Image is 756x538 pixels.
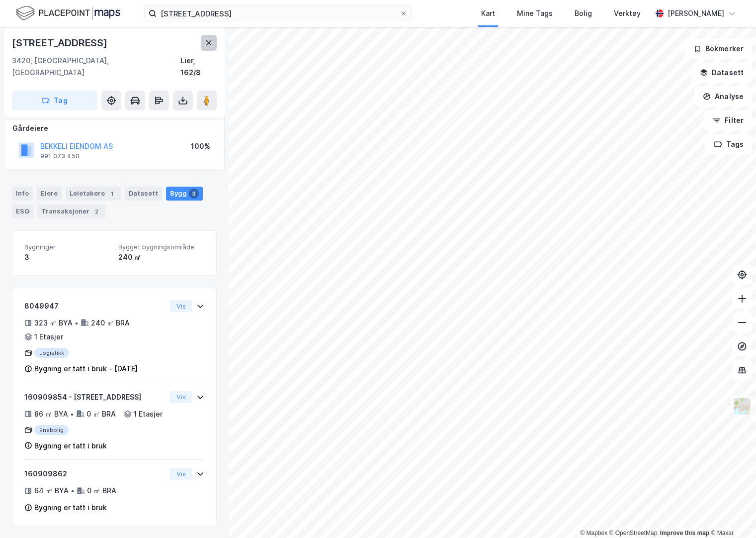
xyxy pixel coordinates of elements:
[706,490,756,538] div: Kontrollprogram for chat
[34,317,73,329] div: 323 ㎡ BYA
[157,6,400,21] input: Søk på adresse, matrikkel, gårdeiere, leietakere eller personer
[118,243,204,251] span: Bygget bygningsområde
[180,55,217,79] div: Lier, 162/8
[24,391,166,403] div: 160909854 - [STREET_ADDRESS]
[166,187,203,201] div: Bygg
[125,187,162,201] div: Datasett
[34,502,107,514] div: Bygning er tatt i bruk
[189,189,199,199] div: 3
[481,7,495,19] div: Kart
[575,7,592,19] div: Bolig
[87,485,116,497] div: 0 ㎡ BRA
[694,87,752,107] button: Analyse
[12,91,97,110] button: Tag
[706,490,756,538] iframe: Chat Widget
[91,317,130,329] div: 240 ㎡ BRA
[24,300,166,312] div: 8049947
[37,187,62,201] div: Eiere
[118,251,204,263] div: 240 ㎡
[34,485,69,497] div: 64 ㎡ BYA
[12,35,109,51] div: [STREET_ADDRESS]
[580,530,607,537] a: Mapbox
[34,440,107,452] div: Bygning er tatt i bruk
[691,63,752,83] button: Datasett
[12,122,216,134] div: Gårdeiere
[704,110,752,130] button: Filter
[134,408,163,420] div: 1 Etasjer
[24,243,110,251] span: Bygninger
[71,487,75,495] div: •
[37,205,105,218] div: Transaksjoner
[91,207,101,216] div: 2
[16,4,120,22] img: logo.f888ab2527a4732fd821a326f86c7f29.svg
[12,55,180,79] div: 3420, [GEOGRAPHIC_DATA], [GEOGRAPHIC_DATA]
[733,397,752,416] img: Z
[660,530,709,537] a: Improve this map
[191,140,210,152] div: 100%
[706,134,752,154] button: Tags
[170,391,192,403] button: Vis
[517,7,553,19] div: Mine Tags
[107,189,117,199] div: 1
[24,468,166,480] div: 160909862
[614,7,641,19] div: Verktøy
[668,7,724,19] div: [PERSON_NAME]
[75,319,79,327] div: •
[34,363,138,375] div: Bygning er tatt i bruk - [DATE]
[40,152,80,160] div: 991 073 450
[34,331,63,343] div: 1 Etasjer
[66,187,121,201] div: Leietakere
[24,251,110,263] div: 3
[609,530,658,537] a: OpenStreetMap
[70,410,74,418] div: •
[86,408,116,420] div: 0 ㎡ BRA
[12,187,33,201] div: Info
[12,205,33,218] div: ESG
[170,468,192,480] button: Vis
[170,300,192,312] button: Vis
[34,408,68,420] div: 86 ㎡ BYA
[685,39,752,59] button: Bokmerker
